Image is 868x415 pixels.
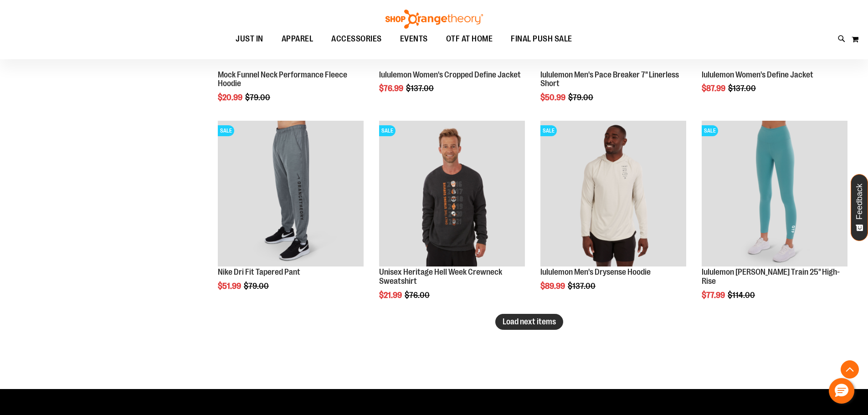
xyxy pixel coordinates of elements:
button: Feedback - Show survey [851,174,868,241]
span: FINAL PUSH SALE [511,29,572,49]
a: ACCESSORIES [322,29,391,50]
span: $50.99 [540,93,567,102]
span: Load next items [503,317,556,326]
span: $89.99 [540,282,566,291]
span: $114.00 [728,291,756,300]
img: Product image for Unisex Heritage Hell Week Crewneck Sweatshirt [379,121,525,266]
span: APPAREL [282,29,313,49]
span: $20.99 [218,93,244,102]
a: Product image for Nike Dri Fit Tapered PantSALE [218,121,364,268]
span: SALE [702,125,718,136]
a: Product image for lululemon Mens Drysense Hoodie BoneSALE [540,121,686,268]
span: $137.00 [728,84,757,93]
span: SALE [379,125,395,136]
span: SALE [540,125,557,136]
span: OTF AT HOME [446,29,493,49]
button: Back To Top [841,360,859,379]
a: OTF AT HOME [437,29,502,50]
a: Nike Dri Fit Tapered Pant [218,267,300,277]
div: product [697,116,852,323]
a: Product image for Unisex Heritage Hell Week Crewneck SweatshirtSALE [379,121,525,268]
a: APPAREL [272,29,323,49]
a: lululemon Women's Define Jacket [702,70,813,79]
span: $76.00 [405,291,431,300]
span: $137.00 [568,282,597,291]
span: EVENTS [400,29,428,49]
img: Product image for lululemon Mens Drysense Hoodie Bone [540,121,686,266]
a: Mock Funnel Neck Performance Fleece Hoodie [218,70,347,88]
a: FINAL PUSH SALE [502,29,581,50]
div: product [213,116,368,314]
span: $21.99 [379,291,403,300]
a: Product image for lululemon Womens Wunder Train High-Rise Tight 25inSALE [702,121,847,268]
button: Hello, have a question? Let’s chat. [829,378,854,404]
span: $77.99 [702,291,726,300]
span: $79.00 [245,93,272,102]
img: Product image for lululemon Womens Wunder Train High-Rise Tight 25in [702,121,847,266]
div: product [375,116,529,323]
span: $87.99 [702,84,727,93]
span: JUST IN [236,29,263,49]
span: $137.00 [406,84,435,93]
a: JUST IN [226,29,272,50]
span: $79.00 [568,93,595,102]
a: lululemon Men's Drysense Hoodie [540,267,651,277]
img: Shop Orangetheory [384,10,484,29]
img: Product image for Nike Dri Fit Tapered Pant [218,121,364,266]
div: product [536,116,691,314]
span: $76.99 [379,84,405,93]
span: ACCESSORIES [331,29,382,49]
button: Load next items [495,314,563,330]
span: SALE [218,125,234,136]
a: EVENTS [391,29,437,50]
a: lululemon Men's Pace Breaker 7" Linerless Short [540,70,679,88]
a: lululemon [PERSON_NAME] Train 25" High-Rise [702,267,840,286]
a: Unisex Heritage Hell Week Crewneck Sweatshirt [379,267,502,286]
a: lululemon Women's Cropped Define Jacket [379,70,521,79]
span: $79.00 [244,282,270,291]
span: Feedback [855,184,864,220]
span: $51.99 [218,282,242,291]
